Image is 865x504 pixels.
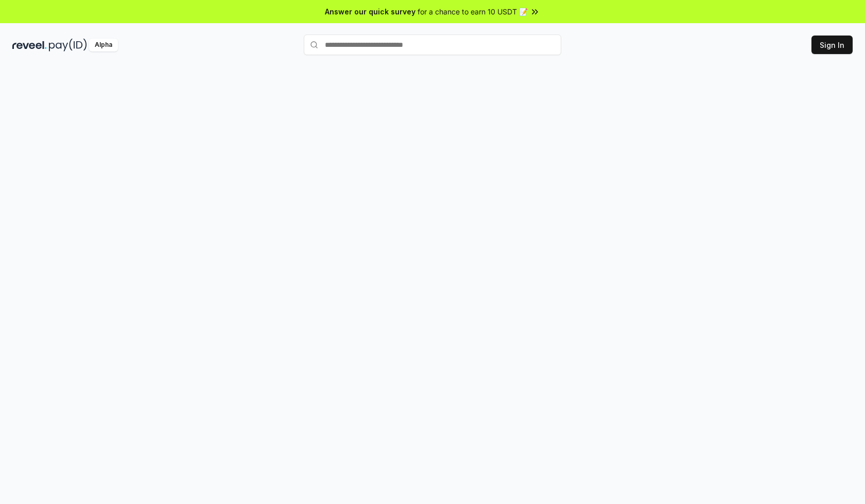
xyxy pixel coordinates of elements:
[325,6,416,17] span: Answer our quick survey
[418,6,528,17] span: for a chance to earn 10 USDT 📝
[12,39,47,51] img: reveel_dark
[811,36,853,54] button: Sign In
[49,39,87,51] img: pay_id
[89,39,118,51] div: Alpha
